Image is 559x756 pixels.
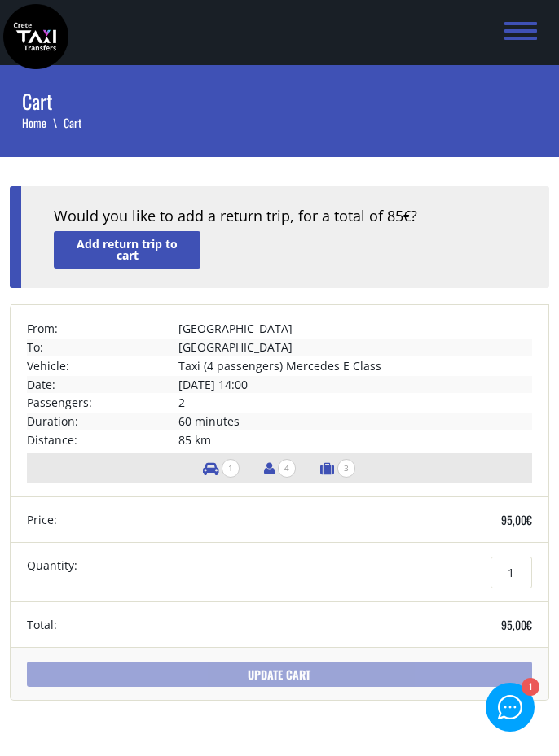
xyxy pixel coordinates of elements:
[312,453,363,483] li: Number of luggage items
[27,511,57,528] span: Price:
[54,206,516,227] div: Would you like to add a return trip, for a total of 85 ?
[27,320,178,337] td: From:
[27,662,531,687] input: Update cart
[22,65,536,115] h1: Cart
[178,431,531,448] td: 85 km
[3,26,68,43] a: Crete Taxi Transfers | Crete Taxi Transfers Cart | Crete Taxi Transfers
[178,376,531,393] td: [DATE] 14:00
[27,357,178,374] td: Vehicle:
[403,208,411,225] span: €
[178,394,531,411] td: 2
[54,231,200,268] a: Add return trip to cart
[491,557,532,588] input: Transfers quantity
[178,413,531,430] td: 60 minutes
[22,114,64,131] a: Home
[501,511,532,528] bdi: 95,00
[27,616,57,633] span: Total:
[222,459,240,478] span: 1
[3,4,68,69] img: Crete Taxi Transfers | Crete Taxi Transfers Cart | Crete Taxi Transfers
[501,616,532,633] bdi: 95,00
[27,394,178,411] td: Passengers:
[195,453,248,483] li: Number of vehicles
[278,459,296,478] span: 4
[337,459,355,478] span: 3
[178,357,531,374] td: Taxi (4 passengers) Mercedes E Class
[526,511,532,528] span: €
[27,431,178,448] td: Distance:
[521,680,538,697] div: 1
[27,339,178,356] td: To:
[27,376,178,393] td: Date:
[64,115,81,131] li: Cart
[178,339,531,356] td: [GEOGRAPHIC_DATA]
[27,557,77,574] span: Quantity:
[178,320,531,337] td: [GEOGRAPHIC_DATA]
[526,616,532,633] span: €
[256,453,304,483] li: Number of passengers
[27,413,178,430] td: Duration:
